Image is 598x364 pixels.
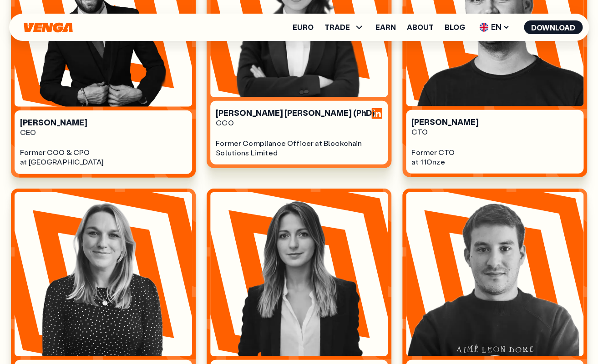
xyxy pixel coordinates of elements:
span: TRADE [324,24,350,31]
a: About [407,24,434,31]
button: Download [524,20,583,34]
div: Former COO & CPO at [GEOGRAPHIC_DATA] [20,148,187,167]
div: [PERSON_NAME] [20,118,187,128]
div: [PERSON_NAME] [411,117,578,127]
svg: Home [23,22,74,33]
img: person image [15,192,192,356]
img: person image [406,192,583,356]
a: Blog [445,24,465,31]
div: Former CTO at 11Onze [411,148,578,167]
span: TRADE [324,22,365,33]
span: EN [476,20,513,35]
div: [PERSON_NAME] [PERSON_NAME] (PhD) [216,108,382,118]
img: flag-uk [479,23,488,32]
div: Former Compliance Officer at Blockchain Solutions Limited [216,139,382,158]
div: CCO [216,118,382,128]
div: CTO [411,127,578,137]
a: Earn [375,24,396,31]
div: CEO [20,128,187,137]
a: Euro [293,24,314,31]
img: person image [210,192,388,356]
